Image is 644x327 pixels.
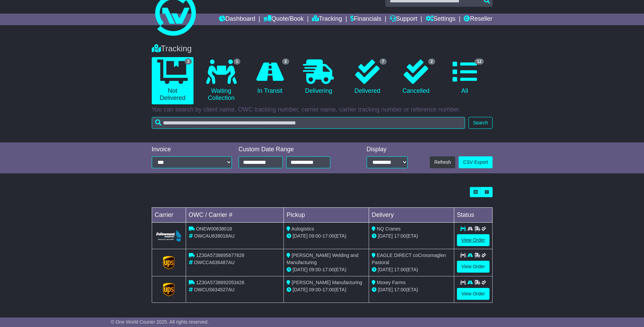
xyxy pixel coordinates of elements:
a: Quote/Book [263,14,303,25]
span: 1Z30A5738692053426 [196,280,244,285]
a: Support [390,14,417,25]
a: 12 All [444,57,485,97]
span: NQ Cranes [377,226,401,231]
span: [DATE] [293,267,308,272]
td: OWC / Carrier # [186,208,284,223]
img: GetCarrierServiceLogo [163,256,174,270]
span: Aulogistics [291,226,314,231]
span: 17:00 [323,267,334,272]
td: Carrier [152,208,186,223]
span: 1 [234,58,241,65]
div: - (ETA) [287,233,366,240]
a: Dashboard [219,14,255,25]
td: Pickup [284,208,369,223]
a: Financials [350,14,381,25]
span: 7 [380,58,387,65]
div: - (ETA) [287,286,366,293]
span: 3 [185,58,192,65]
span: © One World Courier 2025. All rights reserved. [111,319,209,325]
div: Custom Date Range [239,146,348,153]
a: 7 Delivered [346,57,388,97]
div: Display [367,146,408,153]
span: [PERSON_NAME] Manufacturing [292,280,362,285]
span: 2 [428,58,435,65]
span: 2 [282,58,289,65]
span: [DATE] [378,267,393,272]
a: Settings [426,14,456,25]
p: You can search by client name, OWC tracking number, carrier name, carrier tracking number or refe... [152,106,493,114]
span: 09:00 [309,287,321,292]
span: [DATE] [378,287,393,292]
span: OWCCA636487AU [194,260,235,265]
div: Tracking [148,44,496,54]
span: 17:00 [394,287,406,292]
a: View Order [457,261,490,273]
span: EAGLE DIRECT coCrossmaglen Pastoral [372,253,446,265]
div: - (ETA) [287,266,366,273]
span: 12 [475,58,484,65]
div: (ETA) [372,286,451,293]
td: Delivery [369,208,454,223]
a: View Order [457,288,490,300]
span: OWCAU638018AU [194,233,235,239]
a: 3 Not Delivered [152,57,194,104]
div: (ETA) [372,233,451,240]
a: Reseller [464,14,492,25]
span: 17:00 [323,233,334,239]
span: [DATE] [378,233,393,239]
a: 1 Waiting Collection [200,57,242,104]
span: [DATE] [293,233,308,239]
span: OWCUS634527AU [194,287,235,292]
span: 1Z30A5738695677828 [196,253,244,258]
span: 09:00 [309,267,321,272]
span: 17:00 [394,267,406,272]
a: View Order [457,234,490,246]
span: [PERSON_NAME] Welding and Manufacturing [287,253,358,265]
a: 2 Cancelled [395,57,437,97]
span: 17:00 [394,233,406,239]
a: 2 In Transit [249,57,291,97]
div: (ETA) [372,266,451,273]
a: Delivering [298,57,339,97]
span: [DATE] [293,287,308,292]
button: Search [468,117,492,129]
a: CSV Export [459,156,492,168]
span: 17:00 [323,287,334,292]
td: Status [454,208,492,223]
span: Moxey Farms [377,280,406,285]
img: Followmont_Transport.png [156,230,182,241]
button: Refresh [430,156,455,168]
span: ONEW00638018 [196,226,232,231]
a: Tracking [312,14,342,25]
div: Invoice [152,146,232,153]
span: 09:00 [309,233,321,239]
img: GetCarrierServiceLogo [163,283,174,296]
